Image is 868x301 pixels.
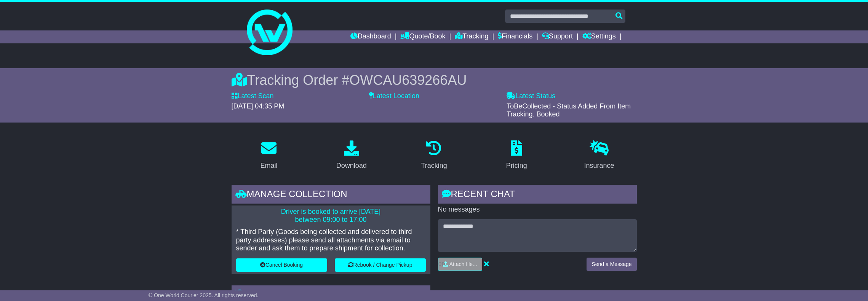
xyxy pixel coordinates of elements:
[236,258,327,272] button: Cancel Booking
[350,30,391,43] a: Dashboard
[232,102,285,110] span: [DATE] 04:35 PM
[336,161,367,171] div: Download
[507,92,555,100] label: Latest Status
[579,138,619,174] a: Insurance
[584,161,614,171] div: Insurance
[232,72,637,88] div: Tracking Order #
[149,292,259,298] span: © One World Courier 2025. All rights reserved.
[232,92,274,100] label: Latest Scan
[455,30,488,43] a: Tracking
[501,138,532,174] a: Pricing
[260,161,277,171] div: Email
[421,161,447,171] div: Tracking
[236,208,426,224] p: Driver is booked to arrive [DATE] between 09:00 to 17:00
[369,92,419,100] label: Latest Location
[506,161,527,171] div: Pricing
[507,102,631,118] span: ToBeCollected - Status Added From Item Tracking. Booked
[438,185,637,205] div: RECENT CHAT
[331,138,372,174] a: Download
[582,30,616,43] a: Settings
[236,228,426,253] p: * Third Party (Goods being collected and delivered to third party addresses) please send all atta...
[335,258,426,272] button: Rebook / Change Pickup
[255,138,282,174] a: Email
[542,30,573,43] a: Support
[349,72,467,88] span: OWCAU639266AU
[498,30,532,43] a: Financials
[400,30,445,43] a: Quote/Book
[587,258,636,271] button: Send a Message
[438,205,637,214] p: No messages
[416,138,452,174] a: Tracking
[232,185,430,205] div: Manage collection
